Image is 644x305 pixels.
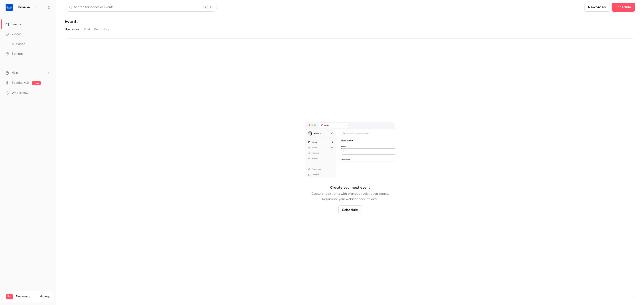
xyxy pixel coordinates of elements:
div: Videos [5,32,21,36]
button: Schedule [338,205,362,214]
a: Manage [40,295,50,299]
h6: Util-Assist [17,5,32,10]
span: new [32,81,41,85]
li: help-dropdown-opener [5,71,51,75]
button: Upcoming [65,26,80,33]
button: Recurring [94,26,109,33]
h1: Events [65,19,78,24]
button: Past [84,26,90,33]
p: Capture registrants with branded registration pages. Repurpose your webinar once it's over. [311,191,389,202]
a: SpeakerHub [12,81,29,85]
span: Pro [6,294,13,299]
img: Util-Assist [6,4,13,11]
p: Create your next event [330,185,370,190]
div: Events [5,22,21,27]
div: Settings [5,52,23,56]
div: Audience [5,42,25,46]
span: Plan usage [16,295,37,299]
button: New video [584,3,610,12]
div: Search for videos or events [69,5,113,10]
span: Help [12,71,18,75]
button: Schedule [612,3,635,12]
span: What's new [12,91,28,95]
